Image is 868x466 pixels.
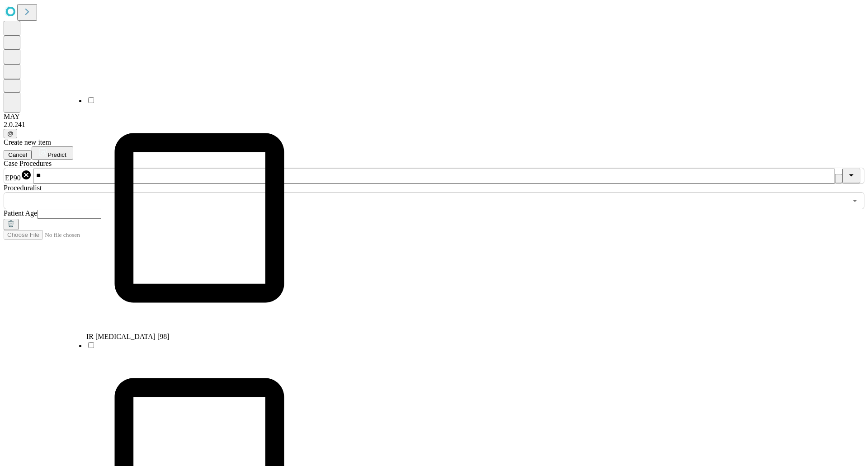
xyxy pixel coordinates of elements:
[4,150,32,160] button: Cancel
[4,160,52,167] span: Scheduled Procedure
[8,151,27,158] span: Cancel
[4,121,864,129] div: 2.0.241
[32,146,73,160] button: Predict
[4,113,864,121] div: MAY
[4,129,17,138] button: @
[86,333,170,340] span: IR [MEDICAL_DATA] [98]
[4,209,37,217] span: Patient Age
[842,169,860,184] button: Close
[4,184,42,192] span: Proceduralist
[7,130,14,137] span: @
[849,194,861,207] button: Open
[5,169,32,182] div: EP90
[5,174,21,182] span: EP90
[4,138,51,146] span: Create new item
[835,174,842,184] button: Clear
[47,151,66,158] span: Predict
